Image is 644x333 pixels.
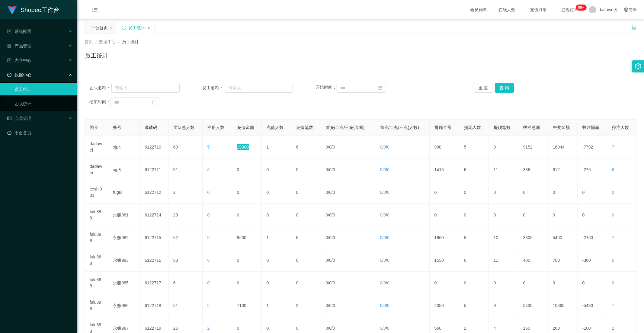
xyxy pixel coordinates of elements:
[576,5,587,11] sup: 228
[291,204,321,226] td: 0
[375,272,430,294] td: / /
[430,249,459,272] td: 1550
[85,181,108,204] td: ceshi001
[518,226,548,249] td: 3300
[7,58,11,62] i: 图标: profile
[329,258,332,263] span: 0
[489,226,518,249] td: 10
[624,8,628,12] i: 图标: global
[329,326,332,331] span: 0
[232,249,262,272] td: 0
[329,190,332,195] span: 0
[548,158,578,181] td: 612
[267,125,284,130] span: 充值人数
[321,272,375,294] td: / /
[108,272,140,294] td: 永赚985
[518,181,548,204] td: 0
[108,136,140,158] td: xjp4
[85,226,108,249] td: fulu888
[262,158,291,181] td: 0
[329,303,332,308] span: 0
[140,158,168,181] td: 6122711
[108,181,140,204] td: fugui
[527,8,550,12] span: 充值订单
[140,272,168,294] td: 6122717
[380,326,383,331] span: 0
[326,145,328,149] span: 0
[262,136,291,158] td: 1
[459,181,489,204] td: 0
[122,39,139,44] span: 员工统计
[237,125,254,130] span: 充值金额
[111,83,180,93] input: 请输入
[430,226,459,249] td: 1660
[326,190,328,195] span: 0
[578,181,607,204] td: 0
[333,145,335,149] span: 0
[548,226,578,249] td: 5460
[321,181,375,204] td: / /
[147,26,151,30] i: 图标: close
[90,125,98,130] span: 团长
[548,181,578,204] td: 0
[207,280,210,285] span: 0
[518,158,548,181] td: 336
[375,181,430,204] td: / /
[612,235,614,240] span: 7
[262,204,291,226] td: 0
[140,294,168,317] td: 6122718
[548,136,578,158] td: 16944
[383,280,386,285] span: 0
[380,190,383,195] span: 0
[140,226,168,249] td: 6122715
[612,326,614,331] span: 2
[262,226,291,249] td: 1
[489,136,518,158] td: 8
[430,181,459,204] td: 0
[333,280,335,285] span: 0
[291,249,321,272] td: 0
[168,249,203,272] td: 83
[612,303,614,308] span: 7
[578,136,607,158] td: -7792
[518,294,548,317] td: 5430
[612,167,614,172] span: 6
[333,258,335,263] span: 0
[202,85,224,91] span: 员工名称：
[578,272,607,294] td: 0
[321,136,375,158] td: / /
[387,258,389,263] span: 0
[430,136,459,158] td: 990
[326,167,328,172] span: 0
[387,280,389,285] span: 0
[232,272,262,294] td: 0
[85,249,108,272] td: fulu888
[291,294,321,317] td: 2
[375,249,430,272] td: / /
[459,226,489,249] td: 5
[333,167,335,172] span: 0
[207,213,210,217] span: 0
[113,125,121,130] span: 账号
[333,213,335,217] span: 0
[380,280,383,285] span: 0
[168,181,203,204] td: 2
[578,158,607,181] td: -276
[434,125,451,130] span: 提现金额
[518,272,548,294] td: 0
[380,258,383,263] span: 0
[430,158,459,181] td: 1415
[459,158,489,181] td: 6
[459,136,489,158] td: 5
[430,204,459,226] td: 0
[168,158,203,181] td: 51
[232,294,262,317] td: 7100
[333,303,335,308] span: 0
[291,136,321,158] td: 6
[7,127,72,139] a: 图标: dashboard平台首页
[548,204,578,226] td: 0
[316,85,337,90] span: 开始时间：
[89,100,111,104] span: 结束时间：
[523,125,540,130] span: 投注总额
[291,226,321,249] td: 6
